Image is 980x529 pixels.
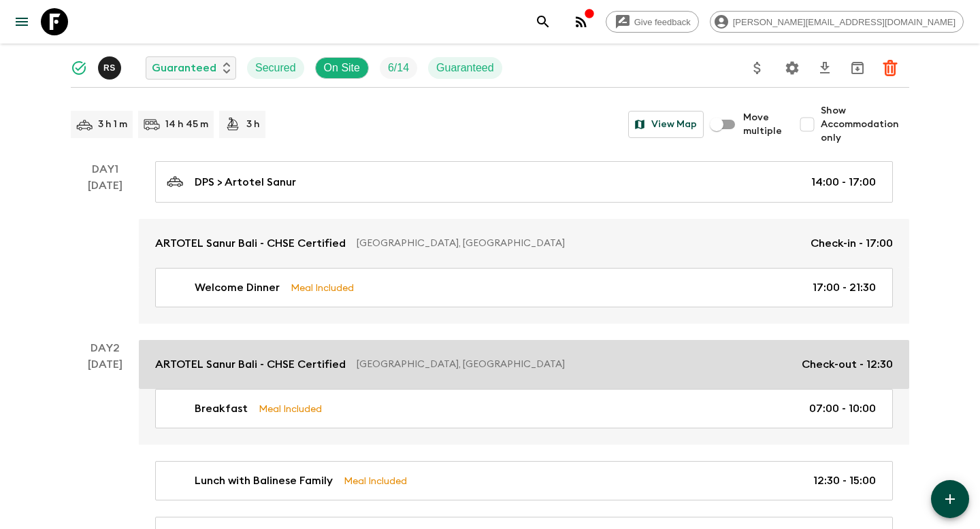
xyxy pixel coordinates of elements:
[195,400,248,417] p: Breakfast
[195,174,296,190] p: DPS > Artotel Sanur
[291,280,354,295] p: Meal Included
[725,17,963,27] span: [PERSON_NAME][EMAIL_ADDRESS][DOMAIN_NAME]
[628,111,704,138] button: View Map
[627,17,698,27] span: Give feedback
[98,61,124,71] span: Raka Sanjaya
[743,111,783,138] span: Move multiple
[246,118,260,131] p: 3 h
[877,54,904,82] button: Delete
[811,174,876,190] p: 14:00 - 17:00
[813,279,876,296] p: 17:00 - 21:30
[357,237,800,250] p: [GEOGRAPHIC_DATA], [GEOGRAPHIC_DATA]
[436,60,494,76] p: Guaranteed
[813,473,876,489] p: 12:30 - 15:00
[811,235,893,252] p: Check-in - 17:00
[802,356,893,373] p: Check-out - 12:30
[88,177,122,324] div: [DATE]
[71,340,139,356] p: Day 2
[139,219,909,268] a: ARTOTEL Sanur Bali - CHSE Certified[GEOGRAPHIC_DATA], [GEOGRAPHIC_DATA]Check-in - 17:00
[155,161,893,203] a: DPS > Artotel Sanur14:00 - 17:00
[779,54,806,82] button: Settings
[155,389,893,428] a: BreakfastMeal Included07:00 - 10:00
[103,63,116,73] p: R S
[155,356,346,373] p: ARTOTEL Sanur Bali - CHSE Certified
[744,54,771,82] button: Update Price, Early Bird Discount and Costs
[844,54,871,82] button: Archive (Completed, Cancelled or Unsynced Departures only)
[255,60,296,76] p: Secured
[98,118,127,131] p: 3 h 1 m
[247,57,304,79] div: Secured
[71,60,87,76] svg: Synced Successfully
[195,279,280,296] p: Welcome Dinner
[152,60,216,76] p: Guaranteed
[165,118,208,131] p: 14 h 45 m
[195,473,333,489] p: Lunch with Balinese Family
[529,8,557,35] button: search adventures
[139,340,909,389] a: ARTOTEL Sanur Bali - CHSE Certified[GEOGRAPHIC_DATA], [GEOGRAPHIC_DATA]Check-out - 12:30
[380,57,417,79] div: Trip Fill
[8,8,35,35] button: menu
[155,268,893,307] a: Welcome DinnerMeal Included17:00 - 21:30
[315,57,369,79] div: On Site
[155,461,893,500] a: Lunch with Balinese FamilyMeal Included12:30 - 15:00
[811,54,838,82] button: Download CSV
[155,235,346,252] p: ARTOTEL Sanur Bali - CHSE Certified
[344,473,407,488] p: Meal Included
[98,56,124,80] button: RS
[324,60,360,76] p: On Site
[809,400,876,417] p: 07:00 - 10:00
[388,60,409,76] p: 6 / 14
[821,104,909,145] span: Show Accommodation only
[71,161,139,177] p: Day 1
[606,11,699,33] a: Give feedback
[357,358,791,371] p: [GEOGRAPHIC_DATA], [GEOGRAPHIC_DATA]
[710,11,964,33] div: [PERSON_NAME][EMAIL_ADDRESS][DOMAIN_NAME]
[259,401,322,416] p: Meal Included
